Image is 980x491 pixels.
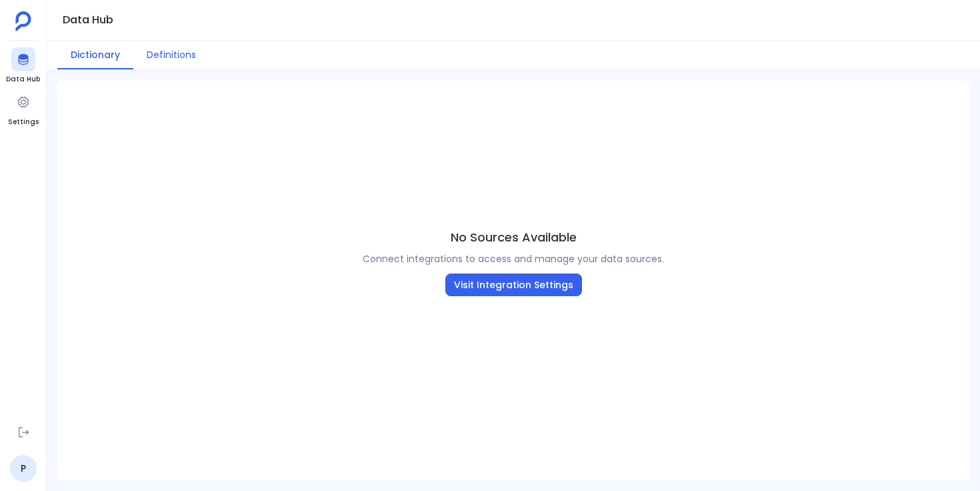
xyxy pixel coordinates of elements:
[6,74,40,85] span: Data Hub
[8,90,39,127] a: Settings
[445,274,582,296] button: Visit Integration Settings
[63,11,113,29] h1: Data Hub
[15,11,31,31] img: petavue logo
[6,47,40,85] a: Data Hub
[8,117,39,127] span: Settings
[451,228,577,247] span: No Sources Available
[10,455,37,482] a: P
[363,252,664,266] span: Connect integrations to access and manage your data sources.
[133,41,209,69] button: Definitions
[57,41,133,69] button: Dictionary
